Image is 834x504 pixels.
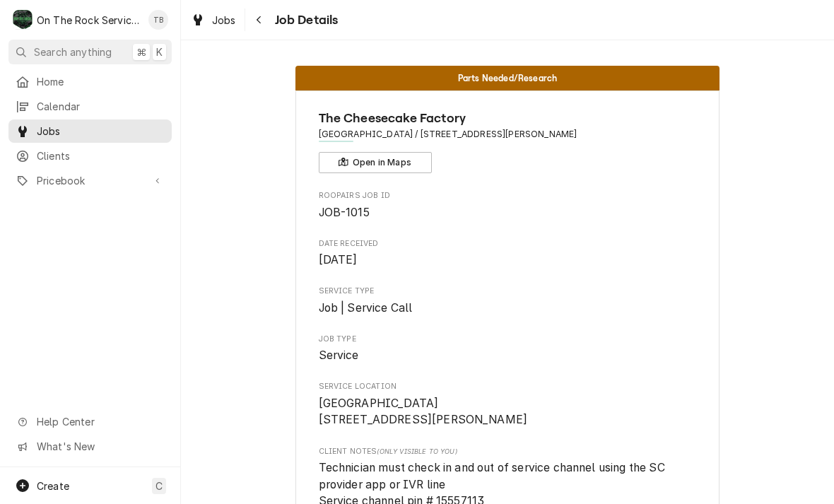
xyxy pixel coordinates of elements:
span: Help Center [37,414,163,429]
div: Roopairs Job ID [319,190,697,221]
span: Job Type [319,334,697,345]
a: Home [8,70,172,93]
a: Go to Help Center [8,410,172,433]
button: Open in Maps [319,152,432,173]
span: Service [319,348,359,362]
span: Service Type [319,286,697,297]
span: Roopairs Job ID [319,204,697,221]
span: Home [37,74,165,89]
div: Service Location [319,381,697,428]
a: Calendar [8,95,172,118]
div: Service Type [319,286,697,316]
span: K [156,45,163,59]
div: Status [295,66,720,90]
div: Todd Brady's Avatar [148,10,168,30]
span: C [155,479,163,493]
div: O [13,10,33,30]
span: What's New [37,439,163,454]
a: Jobs [185,8,242,32]
a: Clients [8,144,172,168]
span: ⌘ [136,45,146,59]
span: Pricebook [37,173,143,188]
button: Search anything⌘K [8,40,172,64]
div: Job Type [319,334,697,364]
span: Service Location [319,381,697,392]
span: Job Type [319,347,697,364]
span: Jobs [37,124,165,139]
span: JOB-1015 [319,206,370,219]
span: Clients [37,148,165,163]
span: Jobs [212,13,236,28]
span: Calendar [37,99,165,114]
span: Search anything [34,45,112,59]
span: Job | Service Call [319,301,413,315]
span: Client Notes [319,446,697,457]
div: Client Information [319,109,697,173]
span: Service Type [319,300,697,317]
span: Parts Needed/Research [458,74,557,83]
div: Date Received [319,238,697,269]
span: Job Details [271,11,339,30]
button: Navigate back [248,8,271,31]
span: Service Location [319,395,697,428]
span: Roopairs Job ID [319,190,697,201]
span: [GEOGRAPHIC_DATA] [STREET_ADDRESS][PERSON_NAME] [319,397,528,427]
span: Date Received [319,238,697,250]
span: Create [37,480,69,492]
a: Jobs [8,119,172,143]
span: (Only Visible to You) [377,447,457,455]
div: TB [148,10,168,30]
a: Go to Pricebook [8,169,172,192]
div: On The Rock Services's Avatar [13,10,33,30]
span: [DATE] [319,253,358,266]
span: Date Received [319,252,697,269]
div: On The Rock Services [37,13,141,28]
span: Name [319,109,697,128]
span: Address [319,128,697,141]
a: Go to What's New [8,435,172,458]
